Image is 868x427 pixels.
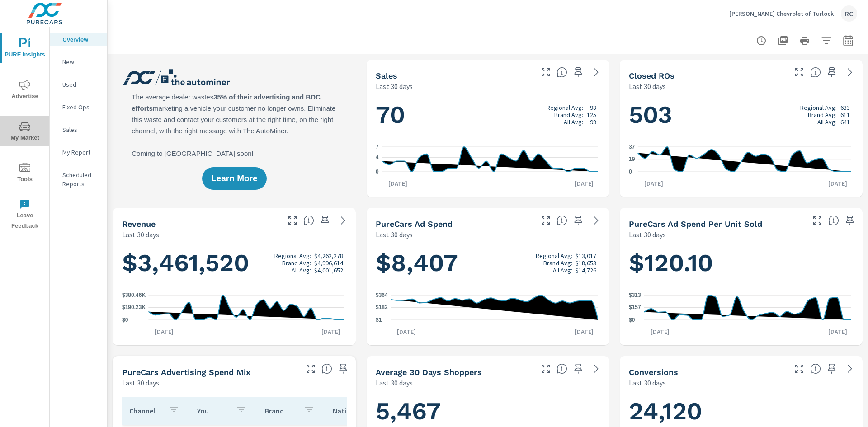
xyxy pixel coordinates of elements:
p: [PERSON_NAME] Chevrolet of Turlock [729,9,834,18]
button: Select Date Range [839,32,857,50]
p: Last 30 days [376,229,413,240]
div: nav menu [0,27,49,235]
h5: Revenue [122,219,156,229]
span: Save this to your personalized report [825,65,839,80]
p: Last 30 days [376,81,413,92]
p: All Avg: [553,267,572,274]
p: 98 [590,104,596,111]
span: Average cost of advertising per each vehicle sold at the dealer over the selected date range. The... [828,215,839,226]
p: Regional Avg: [536,252,572,259]
p: Regional Avg: [274,252,311,259]
p: 633 [840,104,850,111]
p: National [333,406,364,415]
div: Sales [50,123,107,136]
span: Tools [3,163,47,185]
p: Regional Avg: [800,104,837,111]
h5: PureCars Advertising Spend Mix [122,367,250,377]
p: [DATE] [391,327,422,336]
h5: PureCars Ad Spend [376,219,453,229]
h1: 24,120 [629,396,854,427]
p: My Report [62,148,100,157]
p: 641 [840,118,850,126]
button: Make Fullscreen [303,361,318,376]
span: Save this to your personalized report [825,361,839,376]
p: [DATE] [644,327,676,336]
a: See more details in report [589,65,604,80]
text: 0 [376,169,379,175]
button: Make Fullscreen [538,213,553,228]
p: Regional Avg: [547,104,583,111]
p: [DATE] [148,327,180,336]
h5: Conversions [629,367,678,377]
p: $4,262,278 [314,252,343,259]
span: Total cost of media for all PureCars channels for the selected dealership group over the selected... [557,215,567,226]
p: [DATE] [568,327,600,336]
span: The number of dealer-specified goals completed by a visitor. [Source: This data is provided by th... [810,363,821,374]
span: Learn More [211,174,257,183]
p: [DATE] [382,179,414,188]
p: $13,017 [576,252,596,259]
button: Make Fullscreen [285,213,300,228]
h5: Average 30 Days Shoppers [376,367,482,377]
p: Brand Avg: [808,111,837,118]
button: Make Fullscreen [792,361,807,376]
p: Fixed Ops [62,103,100,112]
button: Make Fullscreen [538,361,553,376]
p: [DATE] [822,179,854,188]
p: 125 [587,111,596,118]
div: RC [841,5,857,22]
div: New [50,55,107,69]
a: See more details in report [843,361,857,376]
p: Last 30 days [629,81,666,92]
button: Make Fullscreen [792,65,807,80]
p: Brand [265,406,297,415]
button: Learn More [202,167,266,190]
text: $0 [122,317,128,323]
p: $14,726 [576,267,596,274]
span: This table looks at how you compare to the amount of budget you spend per channel as opposed to y... [321,363,332,374]
text: $380.46K [122,292,146,298]
span: Total sales revenue over the selected date range. [Source: This data is sourced from the dealer’s... [303,215,314,226]
p: [DATE] [568,179,600,188]
p: Last 30 days [629,229,666,240]
button: Make Fullscreen [538,65,553,80]
span: A rolling 30 day total of daily Shoppers on the dealership website, averaged over the selected da... [557,363,567,374]
p: Scheduled Reports [62,170,100,188]
text: 37 [629,144,635,150]
p: All Avg: [564,118,583,126]
p: 611 [840,111,850,118]
text: $157 [629,304,641,310]
p: $4,996,614 [314,259,343,267]
a: See more details in report [843,65,857,80]
div: Used [50,78,107,91]
p: All Avg: [817,118,837,126]
span: Save this to your personalized report [571,361,585,376]
span: Leave Feedback [3,199,47,231]
a: See more details in report [589,213,604,228]
p: New [62,57,100,66]
a: See more details in report [589,361,604,376]
text: 7 [376,144,379,150]
p: 98 [590,118,596,126]
p: $18,653 [576,259,596,267]
h5: PureCars Ad Spend Per Unit Sold [629,219,762,229]
h5: Sales [376,71,397,80]
p: Brand Avg: [554,111,583,118]
p: Channel [129,406,161,415]
p: [DATE] [315,327,347,336]
text: $0 [629,317,635,323]
p: Last 30 days [122,377,159,388]
button: Print Report [796,32,814,50]
div: Scheduled Reports [50,168,107,191]
text: $190.23K [122,305,146,311]
p: Brand Avg: [543,259,572,267]
p: You [197,406,229,415]
span: Save this to your personalized report [843,213,857,228]
p: All Avg: [292,267,311,274]
span: Advertise [3,80,47,102]
span: Number of vehicles sold by the dealership over the selected date range. [Source: This data is sou... [557,67,567,78]
button: Make Fullscreen [810,213,825,228]
p: Last 30 days [122,229,159,240]
text: 4 [376,155,379,161]
p: Last 30 days [376,377,413,388]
